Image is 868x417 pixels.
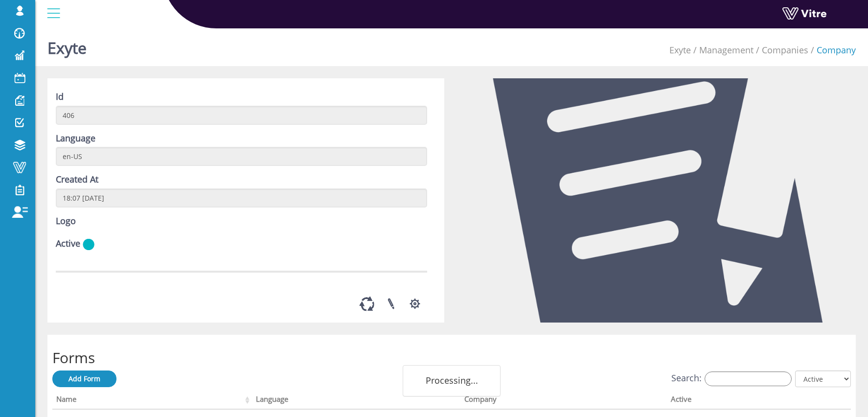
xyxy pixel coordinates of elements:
[762,44,808,56] a: Companies
[52,349,851,366] h2: Forms
[671,371,792,386] label: Search:
[252,392,461,410] th: Language
[667,392,811,410] th: Active
[56,237,80,250] label: Active
[691,44,754,57] li: Management
[52,392,252,410] th: Name
[56,215,76,228] label: Logo
[69,374,100,383] span: Add Form
[47,24,87,66] h1: Exyte
[56,173,98,186] label: Created At
[83,238,94,251] img: yes
[56,132,95,145] label: Language
[460,392,667,410] th: Company
[52,371,116,387] a: Add Form
[669,44,691,56] a: Exyte
[808,44,856,57] li: Company
[403,365,501,396] div: Processing...
[56,91,64,103] label: Id
[705,371,792,386] input: Search:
